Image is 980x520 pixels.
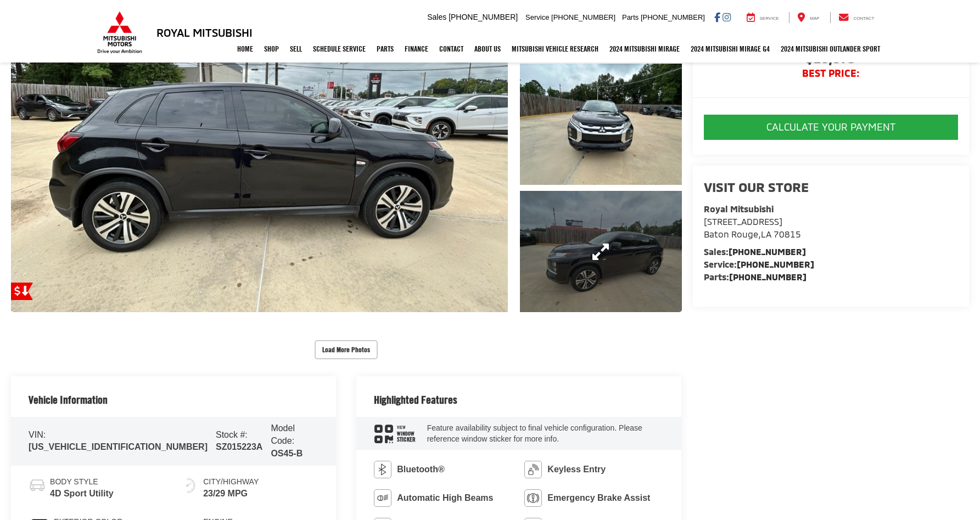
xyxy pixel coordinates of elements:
[271,423,295,445] span: Model Code:
[397,492,493,505] span: Automatic High Beams
[182,477,199,494] img: Fuel Economy
[203,477,259,488] span: City/Highway
[641,13,705,21] span: [PHONE_NUMBER]
[50,488,114,500] span: 4D Sport Utility
[397,437,416,443] span: Sticker
[789,12,827,23] a: Map
[520,64,682,185] a: Expand Photo 2
[704,204,774,214] strong: Royal Mitsubishi
[704,216,782,227] span: [STREET_ADDRESS]
[397,425,416,431] span: View
[525,13,549,21] span: Service
[704,229,758,239] span: Baton Rouge
[524,489,542,507] img: Emergency Brake Assist
[853,16,874,21] span: Contact
[315,340,378,359] button: Load More Photos
[11,282,33,300] a: Get Price Drop Alert
[518,63,684,186] img: 2023 Mitsubishi Outlander Sport 2.0 ES
[737,259,814,269] a: [PHONE_NUMBER]
[704,115,958,140] button: CALCULATE YOUR PAYMENT
[704,259,814,269] strong: Service:
[830,12,883,23] a: Contact
[374,424,416,443] div: window sticker
[524,461,542,478] img: Keyless Entry
[449,13,518,21] span: [PHONE_NUMBER]
[397,464,444,476] span: Bluetooth®
[704,68,958,79] span: BEST PRICE:
[216,430,248,439] span: Stock #:
[520,191,682,312] a: Expand Photo 3
[427,423,642,443] span: Feature availability subject to final vehicle configuration. Please reference window sticker for ...
[203,488,259,500] span: 23/29 MPG
[685,35,775,63] a: 2024 Mitsubishi Mirage G4
[284,35,307,63] a: Sell
[738,12,787,23] a: Service
[469,35,506,63] a: About Us
[95,11,144,54] img: Mitsubishi
[371,35,399,63] a: Parts: Opens in a new tab
[547,464,606,476] span: Keyless Entry
[760,16,779,21] span: Service
[547,492,650,505] span: Emergency Brake Assist
[29,430,46,439] span: VIN:
[723,13,731,21] a: Instagram: Click to visit our Instagram page
[704,216,801,239] a: [STREET_ADDRESS] Baton Rouge,LA 70815
[434,35,469,63] a: Contact
[259,35,284,63] a: Shop
[374,489,391,507] img: Automatic High Beams
[397,431,416,437] span: Window
[704,180,958,194] h2: Visit our Store
[374,461,391,478] img: Bluetooth®
[775,35,886,63] a: 2024 Mitsubishi Outlander SPORT
[307,35,371,63] a: Schedule Service: Opens in a new tab
[714,13,720,21] a: Facebook: Click to visit our Facebook page
[761,229,771,239] span: LA
[551,13,615,21] span: [PHONE_NUMBER]
[704,246,806,257] strong: Sales:
[271,449,303,458] span: OS45-B
[622,13,639,21] span: Parts
[810,16,819,21] span: Map
[232,35,259,63] a: Home
[29,394,108,406] h2: Vehicle Information
[399,35,434,63] a: Finance
[774,229,801,239] span: 70815
[704,229,801,239] span: ,
[216,442,262,451] span: SZ015223A
[29,442,208,451] span: [US_VEHICLE_IDENTIFICATION_NUMBER]
[427,13,446,21] span: Sales
[729,272,807,282] a: [PHONE_NUMBER]
[604,35,685,63] a: 2024 Mitsubishi Mirage
[50,477,114,488] span: Body Style
[374,394,457,406] h2: Highlighted Features
[704,272,807,282] strong: Parts:
[156,26,253,38] h3: Royal Mitsubishi
[506,35,604,63] a: Mitsubishi Vehicle Research
[729,246,806,257] a: [PHONE_NUMBER]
